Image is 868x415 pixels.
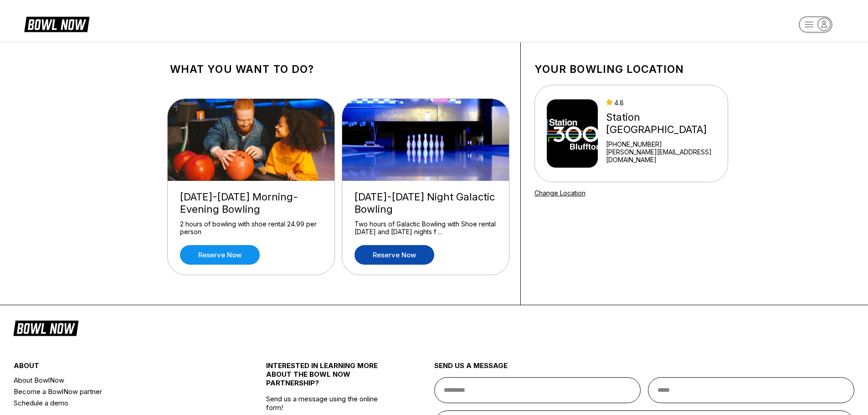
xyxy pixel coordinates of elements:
[434,361,855,377] div: send us a message
[180,220,322,236] div: 2 hours of bowling with shoe rental 24.99 per person
[534,63,728,76] h1: Your bowling location
[606,140,724,148] div: [PHONE_NUMBER]
[354,245,434,265] a: Reserve now
[354,220,497,236] div: Two hours of Galactic Bowling with Shoe rental [DATE] and [DATE] nights f ...
[547,99,598,168] img: Station 300 Bluffton
[266,361,392,395] div: INTERESTED IN LEARNING MORE ABOUT THE BOWL NOW PARTNERSHIP?
[180,191,322,215] div: [DATE]-[DATE] Morning-Evening Bowling
[354,191,497,215] div: [DATE]-[DATE] Night Galactic Bowling
[14,361,224,374] div: about
[342,99,510,181] img: Friday-Saturday Night Galactic Bowling
[14,374,224,386] a: About BowlNow
[606,148,724,164] a: [PERSON_NAME][EMAIL_ADDRESS][DOMAIN_NAME]
[14,397,224,409] a: Schedule a demo
[180,245,260,265] a: Reserve now
[606,99,724,107] div: 4.8
[534,189,586,197] a: Change Location
[606,111,724,136] div: Station [GEOGRAPHIC_DATA]
[170,63,507,76] h1: What you want to do?
[168,99,335,181] img: Friday-Sunday Morning-Evening Bowling
[14,386,224,397] a: Become a BowlNow partner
